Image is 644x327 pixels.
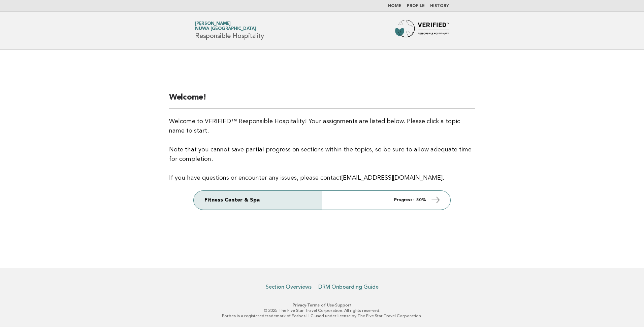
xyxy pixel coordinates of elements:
[169,92,475,109] h2: Welcome!
[394,198,414,202] em: Progress:
[169,117,475,183] p: Welcome to VERIFIED™ Responsible Hospitality! Your assignments are listed below. Please click a t...
[293,303,306,307] a: Privacy
[195,22,264,39] h1: Responsible Hospitality
[116,313,528,319] p: Forbes is a registered trademark of Forbes LLC used under license by The Five Star Travel Corpora...
[307,303,334,307] a: Terms of Use
[395,20,449,41] img: Forbes Travel Guide
[407,4,425,8] a: Profile
[195,27,256,31] span: Nüwa [GEOGRAPHIC_DATA]
[430,4,449,8] a: History
[195,22,256,31] a: [PERSON_NAME]Nüwa [GEOGRAPHIC_DATA]
[194,191,450,210] a: Fitness Center & Spa Progress: 50%
[116,302,528,308] p: · ·
[266,284,312,290] a: Section Overviews
[388,4,401,8] a: Home
[318,284,379,290] a: DRM Onboarding Guide
[335,303,352,307] a: Support
[416,198,426,202] strong: 50%
[342,175,443,181] a: [EMAIL_ADDRESS][DOMAIN_NAME]
[116,308,528,313] p: © 2025 The Five Star Travel Corporation. All rights reserved.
